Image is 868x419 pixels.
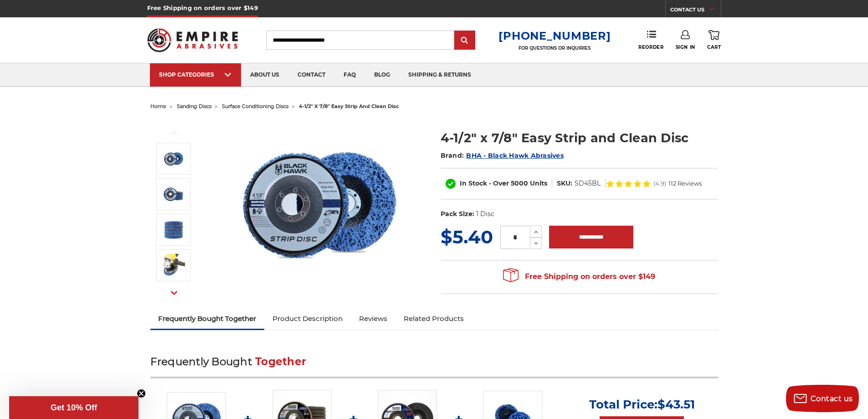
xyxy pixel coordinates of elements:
a: contact [288,63,334,87]
a: Cart [707,30,721,50]
button: Contact us [786,385,859,412]
a: Reviews [351,309,395,329]
span: Together [255,355,306,368]
span: $5.40 [441,226,493,248]
span: 112 Reviews [668,181,702,186]
a: sanding discs [177,103,211,109]
span: 5000 [511,179,528,187]
span: Sign In [676,44,695,50]
span: Cart [707,44,721,50]
p: FOR QUESTIONS OR INQUIRIES [498,45,611,51]
p: Total Price: [589,397,695,412]
a: Related Products [395,309,472,329]
dt: SKU: [557,179,572,188]
span: - Over [489,179,509,187]
a: shipping & returns [399,63,480,87]
a: CONTACT US [670,5,721,17]
button: Previous [163,123,185,143]
button: Next [163,283,185,303]
span: Contact us [811,394,853,403]
h1: 4-1/2" x 7/8" Easy Strip and Clean Disc [441,129,718,147]
img: 4-1/2" x 7/8" Easy Strip and Clean Disc [228,119,411,290]
img: 4-1/2" x 7/8" Easy Strip and Clean Disc [162,148,185,170]
span: Get 10% Off [51,403,97,412]
a: Product Description [264,309,351,329]
a: BHA - Black Hawk Abrasives [466,151,564,160]
dd: SD45BL [575,179,601,188]
span: Units [530,179,547,187]
span: (4.9) [653,181,666,186]
span: In Stock [460,179,487,187]
input: Submit [456,31,474,50]
a: [PHONE_NUMBER] [498,29,611,42]
img: Empire Abrasives [147,22,238,58]
dd: 1 Disc [476,209,494,219]
a: blog [365,63,399,87]
a: home [150,103,166,109]
a: Frequently Bought Together [150,309,265,329]
span: Reorder [638,44,663,50]
dt: Pack Size: [441,209,474,219]
img: 4-1/2" x 7/8" Easy Strip and Clean Disc [162,219,185,241]
button: Close teaser [137,389,146,398]
span: $43.51 [657,397,695,412]
a: Reorder [638,30,663,50]
img: 4-1/2" x 7/8" Easy Strip and Clean Disc [162,184,185,205]
span: 4-1/2" x 7/8" easy strip and clean disc [299,103,399,109]
span: Frequently Bought [150,355,252,368]
a: faq [334,63,365,87]
div: SHOP CATEGORIES [159,71,232,78]
a: surface conditioning discs [222,103,288,109]
span: Brand: [441,151,464,160]
div: Get 10% OffClose teaser [9,396,139,419]
img: 4-1/2" x 7/8" Easy Strip and Clean Disc [162,254,185,277]
a: about us [241,63,288,87]
span: Free Shipping on orders over $149 [503,268,655,286]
